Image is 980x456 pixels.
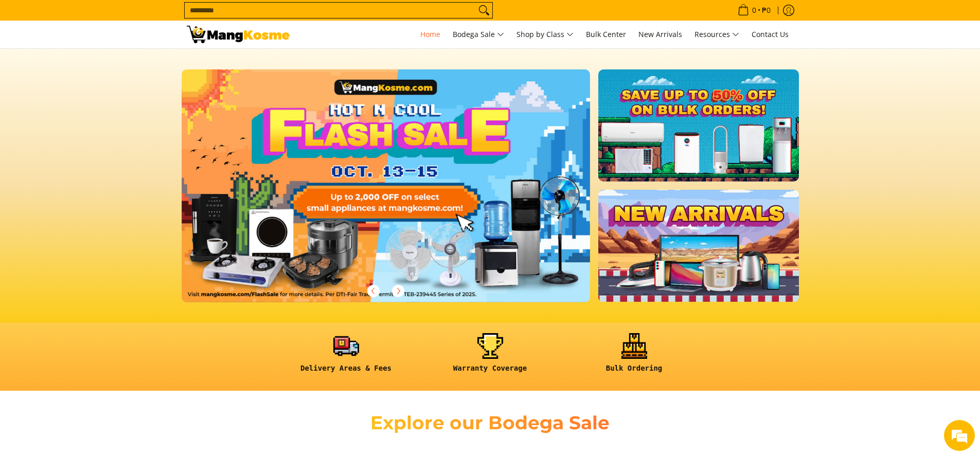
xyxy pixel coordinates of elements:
span: Bulk Center [586,29,626,39]
a: Bulk Center [581,21,631,48]
h2: Explore our Bodega Sale [341,411,639,434]
span: Contact Us [752,29,789,39]
span: ₱0 [760,7,772,14]
a: Contact Us [746,21,794,48]
nav: Main Menu [300,21,794,48]
a: Bodega Sale [448,21,509,48]
a: <h6><strong>Bulk Ordering</strong></h6> [567,333,701,381]
span: Resources [694,28,739,41]
button: Previous [362,280,385,302]
button: Next [387,280,409,302]
img: Mang Kosme: Your Home Appliances Warehouse Sale Partner! [187,26,290,43]
span: Bodega Sale [453,28,504,41]
a: New Arrivals [633,21,687,48]
button: Search [476,3,492,18]
a: More [182,69,623,319]
a: <h6><strong>Delivery Areas & Fees</strong></h6> [279,333,413,381]
span: • [735,5,774,16]
a: Resources [689,21,744,48]
span: Shop by Class [516,28,574,41]
span: 0 [751,7,758,14]
a: Shop by Class [511,21,579,48]
a: <h6><strong>Warranty Coverage</strong></h6> [423,333,557,381]
span: New Arrivals [638,29,682,39]
span: Home [420,29,440,39]
a: Home [415,21,446,48]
